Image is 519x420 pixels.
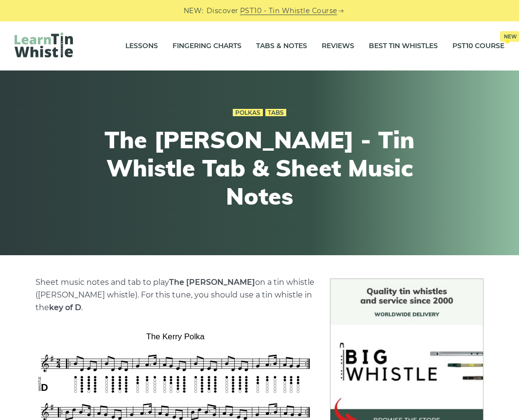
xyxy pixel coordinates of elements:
a: Reviews [322,34,354,58]
a: PST10 CourseNew [452,34,504,58]
a: Polkas [233,109,263,117]
a: Lessons [125,34,158,58]
img: LearnTinWhistle.com [15,33,73,57]
p: Sheet music notes and tab to play on a tin whistle ([PERSON_NAME] whistle). For this tune, you sh... [35,276,315,314]
strong: key of D [49,303,81,312]
h1: The [PERSON_NAME] - Tin Whistle Tab & Sheet Music Notes [81,126,438,210]
a: Fingering Charts [173,34,242,58]
strong: The [PERSON_NAME] [169,278,255,287]
a: Best Tin Whistles [369,34,438,58]
a: Tabs & Notes [256,34,307,58]
a: Tabs [265,109,286,117]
